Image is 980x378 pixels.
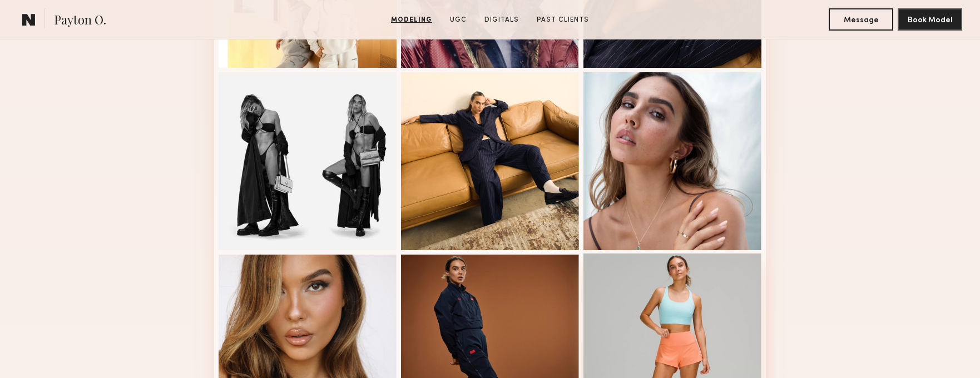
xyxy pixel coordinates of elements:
a: Modeling [387,15,437,25]
span: Payton O. [54,11,106,31]
a: Digitals [480,15,523,25]
a: Book Model [898,14,962,24]
button: Book Model [898,8,962,31]
button: Message [829,8,893,31]
a: UGC [446,15,471,25]
a: Past Clients [532,15,593,25]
